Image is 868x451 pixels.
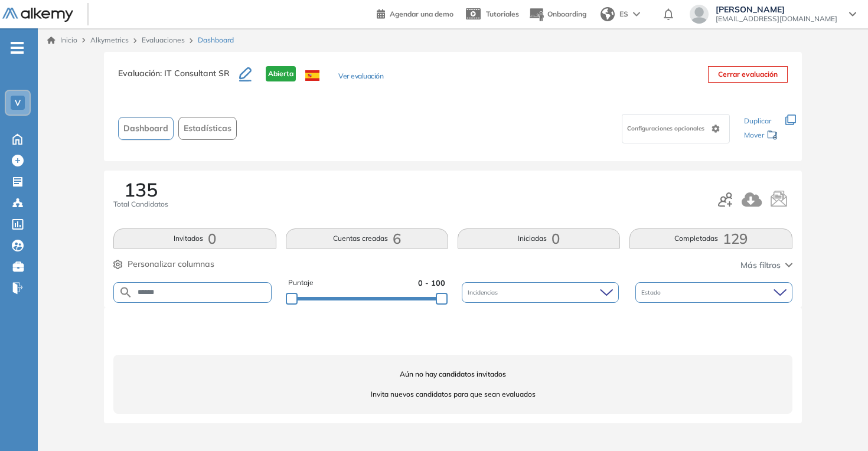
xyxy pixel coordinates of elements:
[160,68,230,79] span: : IT Consultant SR
[15,98,21,107] span: V
[2,8,73,22] img: Logo
[90,35,129,44] span: Alkymetrics
[462,282,619,303] div: Incidencias
[627,124,707,133] span: Configuraciones opcionales
[486,9,519,18] span: Tutoriales
[286,228,448,249] button: Cuentas creadas6
[633,12,640,17] img: arrow
[744,125,778,147] div: Mover
[740,259,781,272] span: Más filtros
[128,258,214,270] span: Personalizar columnas
[740,259,792,272] button: Más filtros
[113,389,792,400] span: Invita nuevos candidatos para que sean evaluados
[635,282,792,303] div: Estado
[288,277,314,289] span: Puntaje
[418,277,445,289] span: 0 - 100
[178,117,237,140] button: Estadísticas
[744,116,771,125] span: Duplicar
[124,180,158,199] span: 135
[716,5,837,14] span: [PERSON_NAME]
[338,71,383,83] button: Ver evaluación
[305,70,319,81] img: ESP
[184,122,231,135] span: Estadísticas
[641,288,663,297] span: Estado
[11,47,24,49] i: -
[528,2,586,27] button: Onboarding
[118,117,174,140] button: Dashboard
[622,114,730,143] div: Configuraciones opcionales
[118,66,239,91] h3: Evaluación
[113,228,276,249] button: Invitados0
[377,6,453,20] a: Agendar una demo
[198,35,234,45] span: Dashboard
[601,7,615,21] img: world
[142,35,185,44] a: Evaluaciones
[390,9,453,18] span: Agendar una demo
[547,9,586,18] span: Onboarding
[629,228,792,249] button: Completadas129
[113,199,168,210] span: Total Candidatos
[458,228,620,249] button: Iniciadas0
[266,66,296,81] span: Abierta
[619,9,628,19] span: ES
[113,369,792,380] span: Aún no hay candidatos invitados
[468,288,500,297] span: Incidencias
[716,14,837,24] span: [EMAIL_ADDRESS][DOMAIN_NAME]
[708,66,788,83] button: Cerrar evaluación
[123,122,168,135] span: Dashboard
[119,285,133,300] img: SEARCH_ALT
[47,35,77,45] a: Inicio
[113,258,214,270] button: Personalizar columnas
